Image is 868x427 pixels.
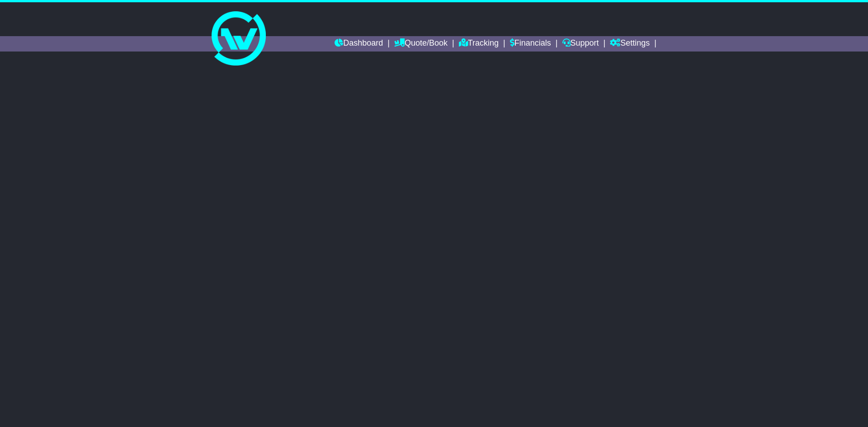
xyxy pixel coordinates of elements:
[394,36,448,52] a: Quote/Book
[335,36,383,52] a: Dashboard
[510,36,551,52] a: Financials
[562,36,599,52] a: Support
[610,36,650,52] a: Settings
[459,36,499,52] a: Tracking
